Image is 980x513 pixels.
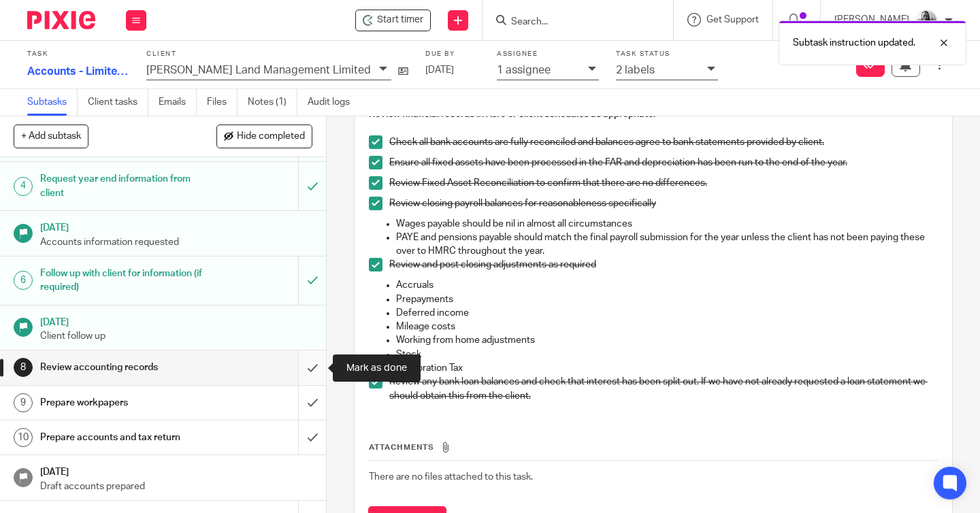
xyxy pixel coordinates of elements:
[396,278,938,292] p: Accruals
[425,50,480,59] label: Due by
[14,125,88,148] button: + Add subtask
[389,375,938,403] p: Review any bank loan balances and check that interest has been split out. If we have not already ...
[396,333,938,347] p: Working from home adjustments
[40,169,203,203] h1: Request year end information from client
[14,271,33,290] div: 6
[369,472,533,482] span: There are no files attached to this task.
[159,89,197,116] a: Emails
[40,427,203,448] h1: Prepare accounts and tax return
[27,50,129,59] label: Task
[40,263,203,298] h1: Follow up with client for information (if required)
[497,64,551,76] p: 1 assignee
[27,11,95,29] img: Pixie
[14,393,33,412] div: 9
[389,258,938,271] p: Review and post closing adjustments as required
[396,293,938,306] p: Prepayments
[389,176,938,190] p: Review Fixed Asset Reconciliation to confirm that there are no differences.
[216,125,312,148] button: Hide completed
[14,428,33,447] div: 10
[40,312,312,329] h1: [DATE]
[396,361,938,375] p: Corporation Tax
[237,131,305,142] span: Hide completed
[396,231,938,259] p: PAYE and pensions payable should match the final payroll submission for the year unless the clien...
[146,64,371,76] p: [PERSON_NAME] Land Management Limited
[396,306,938,320] p: Deferred income
[355,10,431,31] div: Glen Land Management Limited - Accounts - Limited Company - 2025
[389,135,938,149] p: Check all bank accounts are fully reconciled and balances agree to bank statements provided by cl...
[40,329,312,343] p: Client follow up
[308,89,360,116] a: Audit logs
[369,444,434,451] span: Attachments
[389,197,938,210] p: Review closing payroll balances for reasonableness specifically
[27,89,78,116] a: Subtasks
[377,13,423,27] span: Start timer
[88,89,148,116] a: Client tasks
[207,89,238,116] a: Files
[40,357,203,378] h1: Review accounting records
[40,462,312,479] h1: [DATE]
[396,320,938,333] p: Mileage costs
[146,50,408,59] label: Client
[616,64,655,76] p: 2 labels
[425,65,454,75] span: [DATE]
[916,10,938,31] img: IMG_9585.jpg
[14,177,33,196] div: 4
[793,36,915,50] p: Subtask instruction updated.
[40,480,312,493] p: Draft accounts prepared
[40,235,312,249] p: Accounts information requested
[396,217,938,231] p: Wages payable should be nil in almost all circumstances
[248,89,297,116] a: Notes (1)
[389,156,938,169] p: Ensure all fixed assets have been processed in the FAR and depreciation has been run to the end o...
[14,358,33,377] div: 8
[40,393,203,413] h1: Prepare workpapers
[40,218,312,235] h1: [DATE]
[396,348,938,361] p: Stock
